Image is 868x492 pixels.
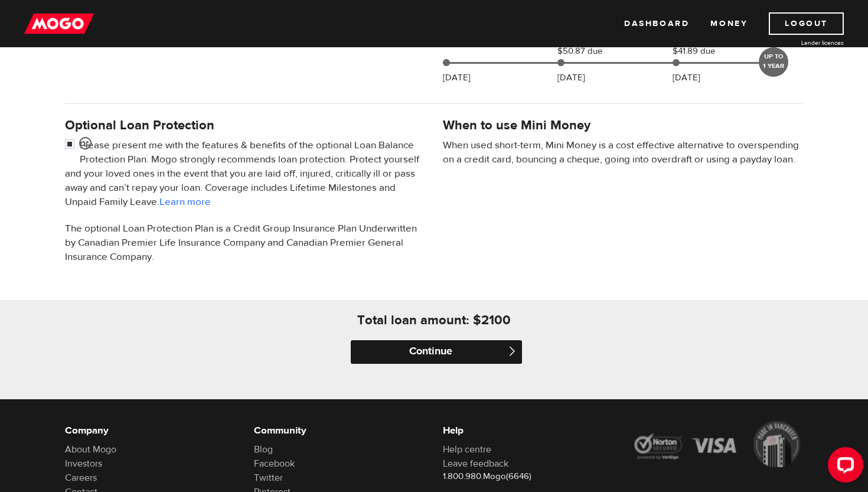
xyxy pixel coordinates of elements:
input: Continue [351,340,522,364]
span: $50.87 due [557,44,616,58]
a: Twitter [254,472,283,484]
a: Help centre [443,444,491,455]
p: 1.800.980.Mogo(6646) [443,471,614,483]
h4: When to use Mini Money [443,117,590,133]
input: <span class="smiley-face happy"></span> [65,138,80,153]
span:  [507,346,517,356]
a: Money [710,12,748,35]
iframe: LiveChat chat widget [818,442,868,492]
a: Careers [65,472,97,484]
img: legal-icons-92a2ffecb4d32d839781d1b4e4802d7b.png [632,421,803,467]
p: [DATE] [673,71,700,85]
h6: Community [254,423,425,438]
a: Learn more [159,196,211,208]
h6: Company [65,423,236,438]
h4: 2100 [481,312,511,328]
a: Logout [769,12,844,35]
h4: Optional Loan Protection [65,117,425,133]
div: UP TO 1 YEAR [759,47,788,77]
p: [DATE] [443,71,471,85]
img: mogo_logo-11ee424be714fa7cbb0f0f49df9e16ec.png [24,12,94,35]
p: When used short-term, Mini Money is a cost effective alternative to overspending on a credit card... [443,138,803,167]
a: Investors [65,458,102,470]
a: Leave feedback [443,458,508,470]
h4: Total loan amount: $ [357,312,481,328]
a: Blog [254,444,273,455]
a: Facebook [254,458,295,470]
p: [DATE] [557,71,585,85]
a: About Mogo [65,444,116,455]
p: The optional Loan Protection Plan is a Credit Group Insurance Plan Underwritten by Canadian Premi... [65,221,425,264]
span: $41.89 due [673,44,732,58]
a: Lender licences [755,38,844,47]
a: Dashboard [624,12,689,35]
p: Please present me with the features & benefits of the optional Loan Balance Protection Plan. Mogo... [65,138,425,209]
h6: Help [443,423,614,438]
